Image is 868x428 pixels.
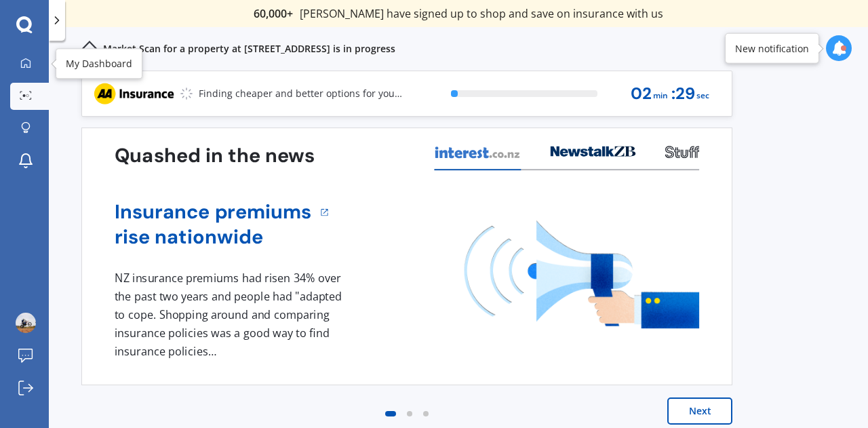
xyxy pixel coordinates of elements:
[631,85,652,103] span: 02
[115,199,312,225] a: Insurance premiums
[735,41,809,55] div: New notification
[671,85,695,103] span: : 29
[103,42,395,56] p: Market Scan for a property at [STREET_ADDRESS] is in progress
[81,41,98,57] img: home-and-contents.b802091223b8502ef2dd.svg
[115,225,312,250] a: rise nationwide
[115,269,347,360] div: NZ insurance premiums had risen 34% over the past two years and people had "adapted to cope. Shop...
[115,143,315,168] h3: Quashed in the news
[16,313,36,333] img: ACg8ocJm2cZ99WpsgVH3D4JTtqfY_jwJ2ExS0Q2ttsTkcYNUEC0=s96-c
[696,87,709,105] span: sec
[465,220,699,328] img: media image
[667,397,732,425] button: Next
[199,87,402,100] p: Finding cheaper and better options for you...
[66,57,132,71] div: My Dashboard
[653,87,668,105] span: min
